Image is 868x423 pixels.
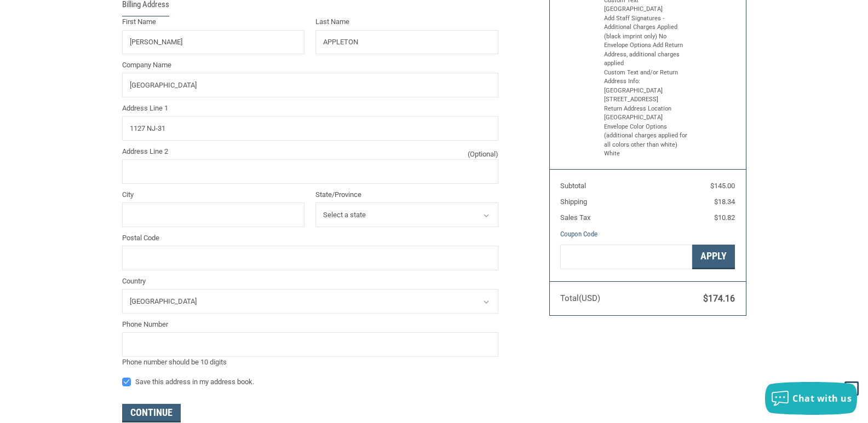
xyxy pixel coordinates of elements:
label: Country [122,276,498,287]
span: Total (USD) [560,293,600,303]
label: Last Name [315,16,498,27]
li: Envelope Color Options (additional charges applied for all colors other than white) White [604,123,689,159]
button: Continue [122,404,181,422]
span: Sales Tax [560,213,590,222]
label: Phone Number [122,319,498,330]
input: Gift Certificate or Coupon Code [560,245,692,269]
span: $18.34 [714,198,735,206]
label: Save this address in my address book. [122,378,498,386]
small: (Optional) [468,149,498,160]
label: Address Line 2 [122,146,498,157]
span: $145.00 [710,182,735,190]
span: Chat with us [792,392,852,404]
div: Phone number should be 10 digits [122,357,498,368]
span: $10.82 [714,213,735,222]
li: Return Address Location [GEOGRAPHIC_DATA] [604,105,689,123]
button: Apply [692,245,735,269]
label: First Name [122,16,305,27]
span: $174.16 [703,293,735,304]
li: Custom Text and/or Return Address Info: [GEOGRAPHIC_DATA] [STREET_ADDRESS] [604,68,689,105]
label: Postal Code [122,233,498,244]
a: Coupon Code [560,230,597,238]
label: Company Name [122,60,498,71]
span: Subtotal [560,182,586,190]
label: City [122,189,305,200]
button: Chat with us [765,382,857,415]
span: Shipping [560,198,587,206]
li: Add Staff Signatures - Additional Charges Applied (black imprint only) No [604,14,689,42]
label: State/Province [315,189,498,200]
li: Envelope Options Add Return Address, additional charges applied [604,41,689,68]
label: Address Line 1 [122,103,498,114]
